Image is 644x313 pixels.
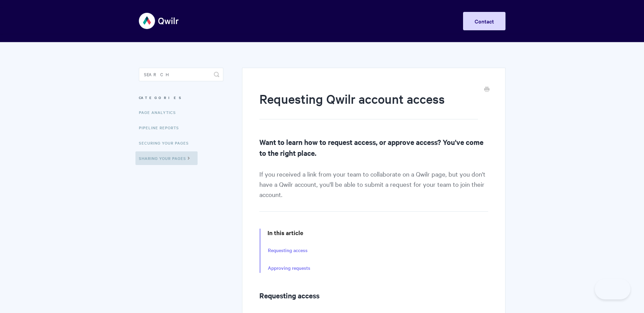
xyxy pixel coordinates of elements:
iframe: Toggle Customer Support [595,279,630,299]
a: Approving requests [268,264,310,272]
a: Securing Your Pages [139,136,194,150]
h1: Requesting Qwilr account access [259,90,478,119]
h3: Categories [139,92,223,104]
input: Search [139,68,223,81]
h2: Requesting access [259,290,488,301]
img: Qwilr Help Center [139,8,179,34]
a: Page Analytics [139,105,181,119]
a: Requesting access [268,247,308,254]
a: Contact [463,12,505,30]
h4: In this article [268,229,488,237]
h2: Want to learn how to request access, or approve access? You've come to the right place. [259,136,488,158]
a: Print this Article [484,86,490,94]
a: Pipeline reports [139,121,184,134]
p: If you received a link from your team to collaborate on a Qwilr page, but you don't have a Qwilr ... [259,169,488,212]
a: Sharing Your Pages [135,151,198,165]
